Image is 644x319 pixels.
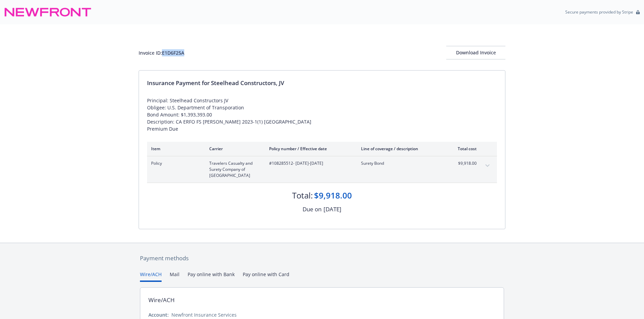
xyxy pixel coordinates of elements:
div: Carrier [209,146,258,152]
button: Pay online with Bank [188,271,235,282]
div: Account: [148,311,169,318]
div: Insurance Payment for Steelhead Constructors, JV [147,79,497,87]
button: Pay online with Card [243,271,289,282]
div: [DATE] [324,205,341,214]
div: Wire/ACH [148,296,175,304]
button: Download Invoice [446,46,505,59]
div: Download Invoice [446,46,505,59]
div: Total: [292,190,313,201]
span: Policy [151,160,198,166]
div: $9,918.00 [314,190,352,201]
div: Newfront Insurance Services [171,311,237,318]
div: Total cost [451,146,477,152]
span: Surety Bond [361,160,440,166]
span: $9,918.00 [451,160,477,166]
button: Mail [170,271,180,282]
span: Travelers Casualty and Surety Company of [GEOGRAPHIC_DATA] [209,160,258,179]
div: Payment methods [140,254,504,263]
div: Item [151,146,198,152]
div: PolicyTravelers Casualty and Surety Company of [GEOGRAPHIC_DATA]#108285512- [DATE]-[DATE]Surety B... [147,156,497,183]
span: #108285512 - [DATE]-[DATE] [269,160,350,166]
div: Principal: Steelhead Constructors JV Obligee: U.S. Department of Transporation Bond Amount: $1,39... [147,97,497,132]
p: Secure payments provided by Stripe [565,9,633,15]
button: Wire/ACH [140,271,162,282]
button: expand content [482,160,493,171]
div: Policy number / Effective date [269,146,350,152]
div: Invoice ID: E1D6F25A [139,49,184,56]
div: Line of coverage / description [361,146,440,152]
div: Due on [303,205,321,214]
